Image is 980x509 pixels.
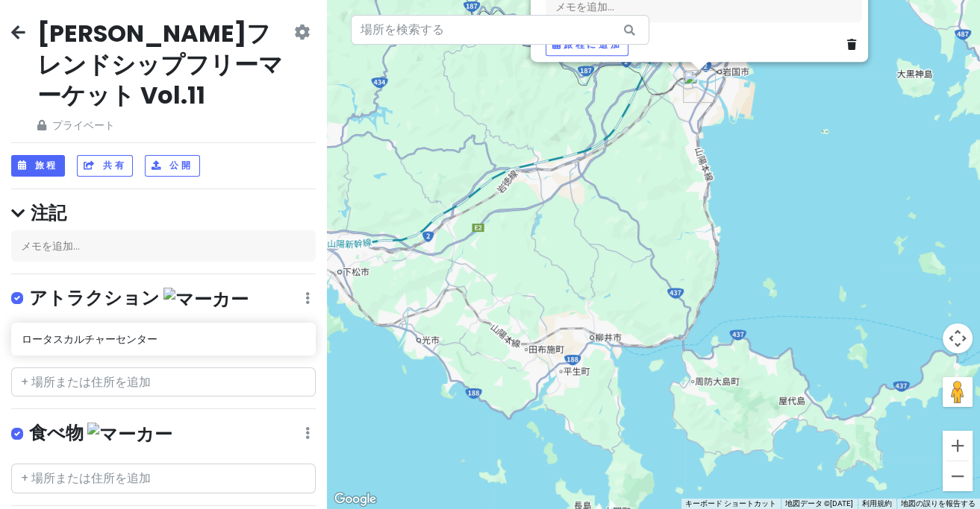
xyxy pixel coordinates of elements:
a: Google マップでこの地域を開きます（新しいウィンドウが開きます） [331,490,380,509]
a: 利用規約（新しいタブで開きます） [862,499,892,508]
font: メモを追加... [21,238,80,253]
a: 地図の誤りを報告する [901,499,976,508]
font: 利用規約 [862,499,892,508]
a: 場所を削除 [847,37,862,53]
button: 旅程 [11,155,65,177]
div: ロータスカルチャーセンター [683,70,716,103]
input: 場所を検索する [351,15,649,45]
button: ズームアウト [943,461,973,491]
font: プライベート [52,118,115,133]
button: 公開 [145,155,199,177]
button: ズームイン [943,431,973,461]
button: キーボード反対 [685,499,776,509]
font: 旅程 [35,159,58,172]
img: マーカー [163,288,249,311]
font: 公開 [169,159,193,172]
button: 地図のカメラ コントロール [943,323,973,353]
button: 旅程に追加 [546,34,628,56]
font: 旅程に追加 [564,38,622,51]
font: 地図データ ©[DATE] [785,499,853,508]
button: 共有 [77,155,133,177]
input: + 場所または住所を追加 [11,464,316,493]
font: 食べ物 [29,420,84,445]
font: 注記 [31,200,66,225]
font: [PERSON_NAME]フレンドシップフリーマーケット Vol.11 [37,16,283,112]
img: グーグル [331,490,380,509]
input: + 場所または住所を追加 [11,367,316,397]
font: ロータスカルチャーセンター [22,332,157,347]
button: 地図上にペグマンを落として、ストリートビューを開きます [943,377,973,407]
font: アトラクション [29,285,160,310]
img: マーカー [87,423,172,446]
font: 共有 [103,159,126,172]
